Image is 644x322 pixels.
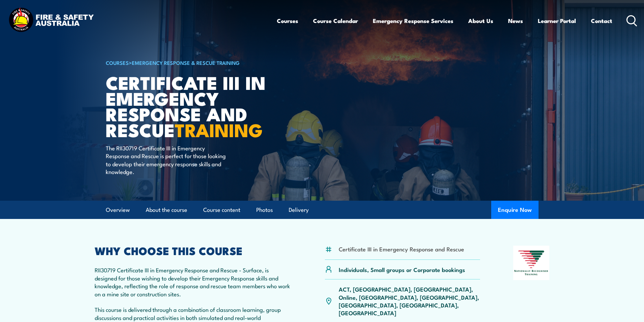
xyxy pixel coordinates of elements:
a: Contact [591,12,612,30]
a: Delivery [289,201,309,219]
img: Nationally Recognised Training logo. [513,246,550,280]
a: COURSES [106,59,129,66]
p: Individuals, Small groups or Corporate bookings [339,266,465,273]
a: Course content [203,201,240,219]
a: About Us [468,12,493,30]
a: Emergency Response Services [373,12,453,30]
a: Photos [256,201,273,219]
a: Courses [277,12,298,30]
h6: > [106,58,273,67]
a: Overview [106,201,130,219]
p: The RII30719 Certificate III in Emergency Response and Rescue is perfect for those looking to dev... [106,144,229,176]
a: Emergency Response & Rescue Training [132,59,240,66]
a: Course Calendar [313,12,358,30]
p: ACT, [GEOGRAPHIC_DATA], [GEOGRAPHIC_DATA], Online, [GEOGRAPHIC_DATA], [GEOGRAPHIC_DATA], [GEOGRAP... [339,285,480,317]
strong: TRAINING [175,115,263,143]
button: Enquire Now [491,201,539,219]
a: About the course [146,201,187,219]
h2: WHY CHOOSE THIS COURSE [95,246,292,255]
a: News [508,12,523,30]
h1: Certificate III in Emergency Response and Rescue [106,74,273,138]
li: Certificate III in Emergency Response and Rescue [339,245,464,253]
a: Learner Portal [538,12,576,30]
